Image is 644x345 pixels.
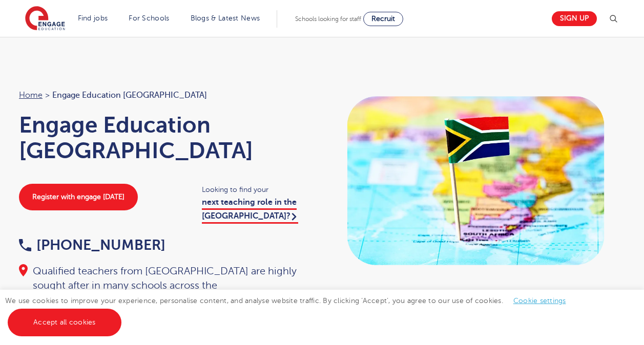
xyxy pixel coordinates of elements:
[19,112,312,163] h1: Engage Education [GEOGRAPHIC_DATA]
[52,89,207,102] span: Engage Education [GEOGRAPHIC_DATA]
[552,11,597,26] a: Sign up
[25,6,65,32] img: Engage Education
[295,15,361,23] span: Schools looking for staff
[202,198,298,223] a: next teaching role in the [GEOGRAPHIC_DATA]?
[129,14,169,22] a: For Schools
[5,297,576,326] span: We use cookies to improve your experience, personalise content, and analyse website traffic. By c...
[19,89,312,102] nav: breadcrumb
[45,91,50,100] span: >
[19,237,165,253] a: [PHONE_NUMBER]
[371,15,395,23] span: Recruit
[202,184,312,196] span: Looking to find your
[191,14,260,22] a: Blogs & Latest News
[19,184,138,210] a: Register with engage [DATE]
[78,14,108,22] a: Find jobs
[8,309,121,336] a: Accept all cookies
[513,297,566,305] a: Cookie settings
[19,264,312,321] div: Qualified teachers from [GEOGRAPHIC_DATA] are highly sought after in many schools across the [GEO...
[363,12,403,26] a: Recruit
[19,91,43,100] a: Home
